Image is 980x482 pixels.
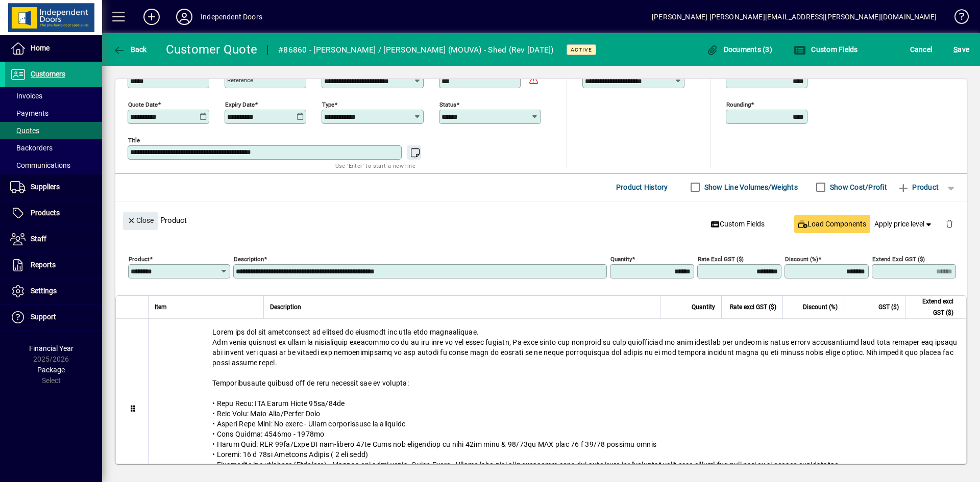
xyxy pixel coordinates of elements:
button: Close [123,212,158,230]
mat-label: Rate excl GST ($) [698,255,744,262]
span: Extend excl GST ($) [912,296,953,318]
a: Quotes [5,122,102,139]
a: Invoices [5,87,102,105]
mat-label: Expiry date [225,100,255,108]
span: Backorders [10,144,53,152]
span: Item [155,301,167,313]
span: Active [571,46,592,53]
a: Reports [5,252,102,278]
span: Quantity [692,301,715,313]
span: Products [31,209,60,217]
button: Delete [937,212,962,236]
button: Back [110,40,150,59]
div: Customer Quote [166,41,258,58]
button: Custom Fields [707,215,769,233]
div: [PERSON_NAME] [PERSON_NAME][EMAIL_ADDRESS][PERSON_NAME][DOMAIN_NAME] [652,9,937,25]
span: Discount (%) [803,301,838,313]
mat-label: Rounding [726,100,751,108]
mat-label: Reference [227,77,253,84]
span: Cancel [910,41,933,58]
button: Save [951,40,972,59]
button: Product [892,178,944,196]
span: Back [113,45,147,54]
div: #86860 - [PERSON_NAME] / [PERSON_NAME] (MOUVA) - Shed (Rev [DATE]) [278,42,554,58]
mat-label: Extend excl GST ($) [872,255,925,262]
span: Suppliers [31,183,60,191]
div: Product [115,201,967,239]
mat-label: Type [322,100,334,108]
button: Add [135,8,168,26]
a: Home [5,36,102,61]
div: Independent Doors [201,9,262,25]
span: Custom Fields [794,45,858,54]
button: Cancel [908,40,935,59]
span: Product History [616,179,668,195]
span: Rate excl GST ($) [730,301,776,313]
button: Load Components [794,215,870,233]
span: Home [31,44,50,52]
label: Show Line Volumes/Weights [702,182,798,192]
button: Documents (3) [703,40,775,59]
span: Communications [10,161,70,169]
span: Load Components [798,219,866,230]
a: Backorders [5,139,102,157]
mat-hint: Use 'Enter' to start a new line [335,160,415,171]
a: Settings [5,278,102,304]
mat-label: Status [439,100,456,108]
a: Support [5,305,102,330]
span: Settings [31,287,57,295]
a: Knowledge Base [947,2,967,35]
span: Package [37,366,65,374]
span: Close [127,212,154,229]
button: Product History [612,178,672,196]
span: S [953,45,958,54]
span: Payments [10,109,48,117]
mat-label: Title [128,136,140,143]
mat-label: Description [234,255,264,262]
span: Apply price level [874,219,934,230]
a: Communications [5,157,102,174]
span: Invoices [10,92,42,100]
span: Financial Year [29,344,73,352]
span: Support [31,313,56,321]
span: Documents (3) [706,45,772,54]
span: Staff [31,235,46,243]
mat-label: Quantity [610,255,632,262]
a: Staff [5,226,102,252]
mat-label: Quote date [128,100,158,108]
button: Profile [168,8,201,26]
button: Apply price level [870,215,938,233]
app-page-header-button: Close [120,215,160,224]
span: Description [270,301,301,313]
span: Customers [31,70,65,78]
span: Quotes [10,126,39,135]
a: Payments [5,105,102,122]
span: Product [897,179,939,195]
label: Show Cost/Profit [828,182,887,192]
a: Products [5,200,102,226]
app-page-header-button: Back [102,40,158,59]
mat-label: Discount (%) [785,255,818,262]
a: Suppliers [5,174,102,200]
button: Custom Fields [791,40,861,59]
span: Reports [31,261,56,269]
span: Custom Fields [711,219,765,230]
span: GST ($) [878,301,899,313]
span: ave [953,41,969,58]
mat-label: Product [129,255,150,262]
app-page-header-button: Delete [937,219,962,228]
